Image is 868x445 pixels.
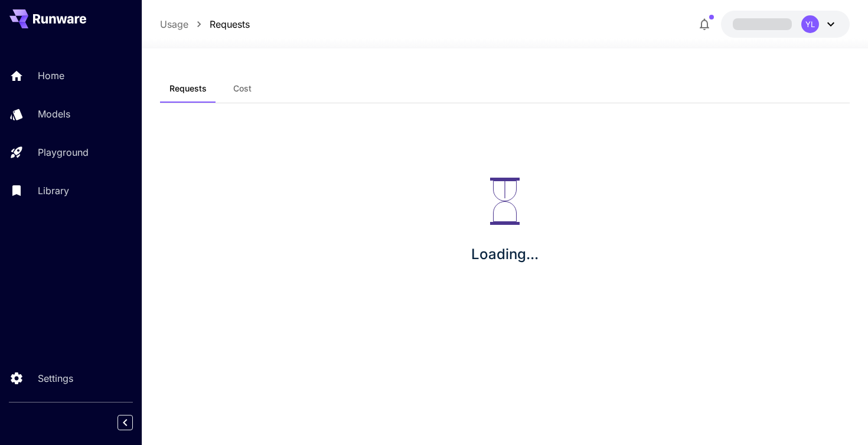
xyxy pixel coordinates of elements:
p: Library [38,184,69,198]
button: YL [721,11,850,38]
p: Playground [38,145,89,159]
p: Models [38,107,70,121]
div: Collapse sidebar [126,412,142,433]
p: Home [38,68,64,83]
div: YL [801,15,819,33]
span: Requests [169,83,207,94]
button: Collapse sidebar [118,415,133,430]
span: Cost [233,83,252,94]
a: Usage [160,17,188,31]
a: Requests [210,17,250,31]
nav: breadcrumb [160,17,250,31]
p: Loading... [471,244,539,265]
p: Settings [38,371,73,385]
